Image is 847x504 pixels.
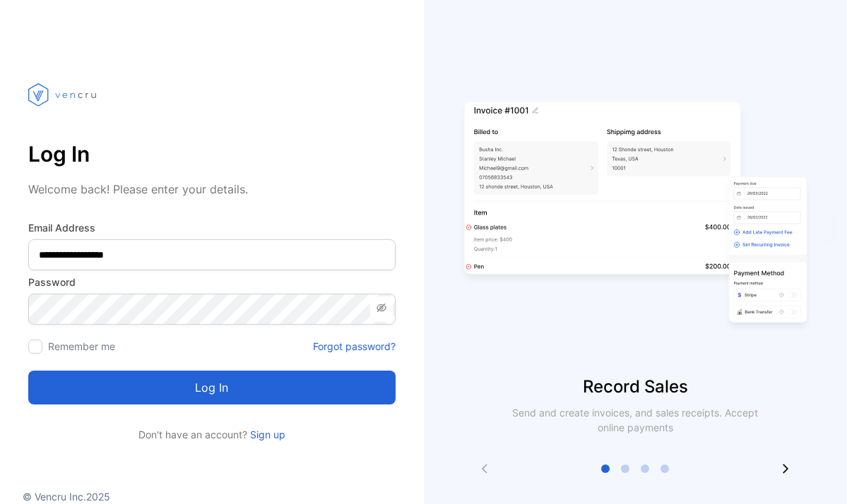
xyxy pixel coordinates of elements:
label: Email Address [28,220,396,235]
button: Log in [28,371,396,404]
img: slider image [458,56,812,374]
a: Sign up [247,428,285,440]
p: Welcome back! Please enter your details. [28,181,396,198]
img: vencru logo [28,56,99,133]
p: Log In [28,137,396,171]
label: Password [28,275,396,289]
label: Remember me [48,340,115,352]
p: Don't have an account? [28,427,396,442]
a: Forgot password? [313,339,396,354]
p: Send and create invoices, and sales receipts. Accept online payments [499,405,771,435]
